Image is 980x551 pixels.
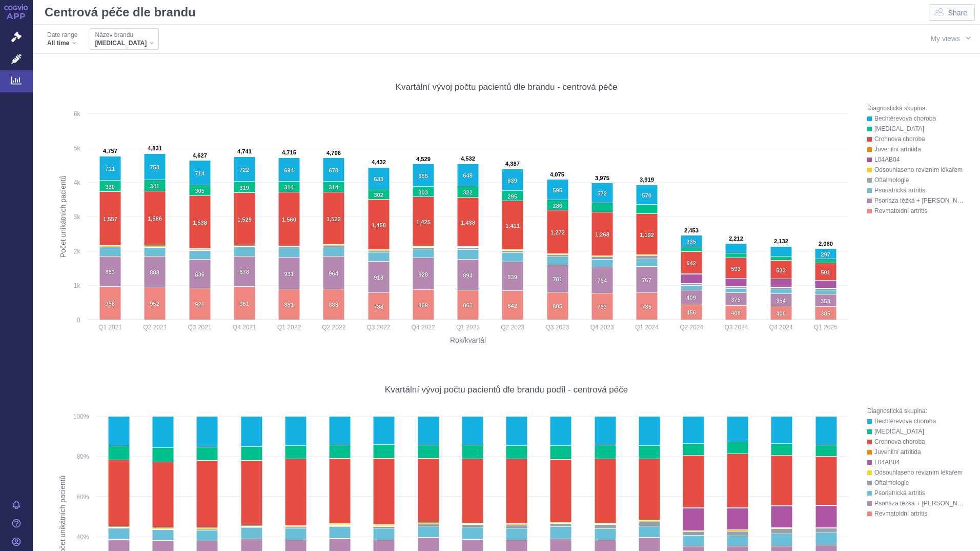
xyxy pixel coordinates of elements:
[74,110,81,117] text: 6k
[59,175,67,258] text: Počet unikátních pacientů
[867,467,965,478] button: Odsouhlaseno revizním lékařem
[874,437,965,447] div: Crohnova choroba
[874,154,965,165] div: L04AB04
[237,217,252,223] text: 1,529
[874,185,965,195] div: Psoriatrická artritis
[867,103,965,113] div: Diagnostická skupina:
[874,134,965,144] div: Crohnova choroba
[867,154,965,165] button: L04AB04
[867,416,965,426] button: Bechtěrevova choroba
[867,406,965,519] div: Legend: Diagnostická skupina
[867,185,965,195] button: Psoriatrická artritis
[867,165,965,175] button: Odsouhlaseno revizním lékařem
[867,457,965,467] button: L04AB04
[284,302,294,308] text: 881
[507,303,517,309] text: 842
[821,251,830,258] text: 297
[867,406,965,416] div: Diagnostická skupina:
[105,166,115,172] text: 711
[874,498,965,508] div: Psoriáza těžká + [PERSON_NAME] kožní onemocnění
[921,28,980,48] button: My views
[867,134,965,144] button: Crohnova choroba
[867,206,965,216] button: Revmatoidní artritis
[42,28,83,50] div: Date rangeAll time
[867,488,965,498] button: Psoriatrická artritis
[74,282,81,289] text: 1k
[867,113,965,124] button: Bechtěrevova choroba
[867,175,965,185] button: Oftalmologie
[874,426,965,437] div: [MEDICAL_DATA]
[103,216,117,222] text: 1,557
[76,534,89,541] text: 40%
[553,203,562,209] text: 286
[597,278,607,284] text: 764
[74,145,81,152] text: 5k
[774,238,788,244] text: 2,132
[239,167,249,173] text: 722
[76,453,89,460] text: 80%
[150,269,159,275] text: 888
[74,248,81,255] text: 2k
[874,416,965,426] div: Bechtěrevova choroba
[461,220,475,226] text: 1,438
[329,270,338,277] text: 964
[73,413,89,420] text: 100%
[239,301,249,307] text: 961
[150,164,159,170] text: 758
[463,302,473,308] text: 863
[642,304,651,310] text: 785
[867,195,965,206] button: Psoriáza těžká + jiná kožní onemocnění
[418,302,428,308] text: 869
[505,161,520,167] text: 4,387
[372,159,386,165] text: 4,432
[396,82,618,92] div: Kvartální vývoj počtu pacientů dle brandu - centrová péče
[47,39,69,47] span: All time
[418,173,428,179] text: 655
[948,8,967,18] span: Share
[595,231,609,238] text: 1,268
[374,274,383,281] text: 913
[40,2,201,23] h1: Centrová péče dle brandu
[956,59,975,77] div: More actions
[326,216,341,222] text: 1,522
[686,309,696,316] text: 456
[385,384,628,395] div: Kvartální vývoj počtu pacientů dle brandu podíl - centrová péče
[463,172,473,179] text: 649
[416,219,431,225] text: 1,425
[150,301,159,307] text: 952
[874,488,965,498] div: Psoriatrická artritis
[40,25,895,53] div: Filters
[450,336,486,344] text: Rok/kvartál
[874,447,965,457] div: Juvenilní artritida
[463,189,473,195] text: 322
[874,478,965,488] div: Oftalmologie
[776,267,786,273] text: 533
[95,31,133,39] span: Název brandu
[505,223,520,229] text: 1,411
[874,165,965,175] div: Odsouhlaseno revizním lékařem
[595,175,609,181] text: 3,975
[416,156,431,162] text: 4,529
[930,34,960,43] span: My views
[105,269,115,275] text: 883
[550,171,564,178] text: 4,075
[642,277,651,283] text: 767
[874,175,965,185] div: Oftalmologie
[874,195,965,206] div: Psoriáza těžká + [PERSON_NAME] kožní onemocnění
[956,362,975,380] div: More actions
[874,508,965,519] div: Revmatoidní artritis
[929,4,975,21] button: Share dashboard
[195,170,205,176] text: 714
[418,189,428,195] text: 303
[640,232,654,238] text: 1,192
[329,302,338,308] text: 883
[105,184,115,190] text: 330
[933,362,951,380] div: Show as table
[550,229,565,235] text: 1,272
[867,144,965,154] button: Juvenilní artritida
[148,215,162,222] text: 1,566
[239,269,249,275] text: 878
[553,303,562,309] text: 805
[684,227,699,233] text: 2,453
[821,269,830,275] text: 501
